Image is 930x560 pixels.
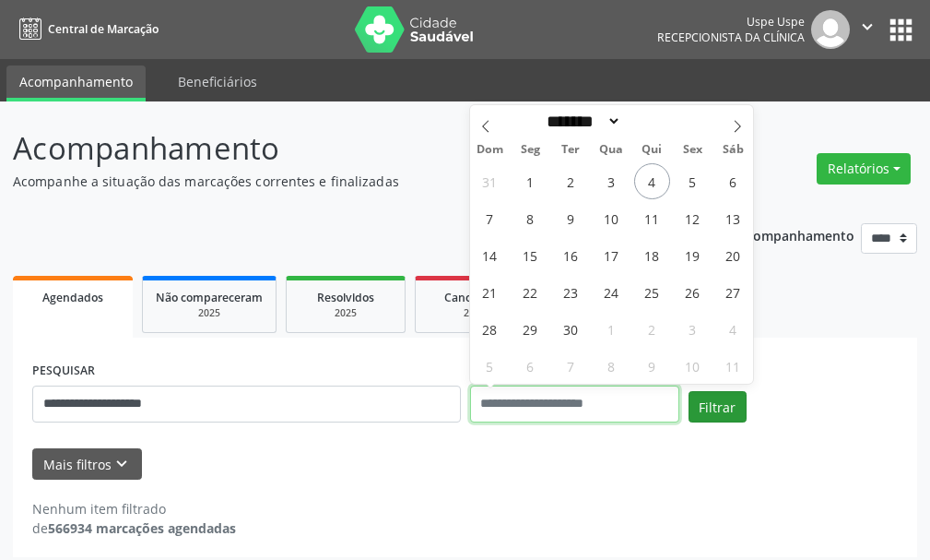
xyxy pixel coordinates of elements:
span: Setembro 7, 2025 [472,200,508,236]
a: Beneficiários [165,66,270,98]
button: Mais filtroskeyboard_arrow_down [32,448,142,481]
button: Relatórios [817,153,911,185]
span: Outubro 5, 2025 [472,348,508,384]
span: Seg [510,144,550,156]
span: Setembro 23, 2025 [553,274,589,310]
span: Setembro 17, 2025 [594,237,630,273]
select: Month [541,112,622,131]
div: de [32,518,236,538]
span: Setembro 29, 2025 [512,311,548,347]
span: Outubro 9, 2025 [634,348,670,384]
p: Acompanhe a situação das marcações correntes e finalizadas [13,172,646,191]
span: Setembro 11, 2025 [634,200,670,236]
span: Central de Marcação [48,21,159,37]
span: Setembro 26, 2025 [675,274,711,310]
div: 2025 [300,306,392,320]
span: Setembro 18, 2025 [634,237,670,273]
span: Setembro 8, 2025 [512,200,548,236]
a: Acompanhamento [6,66,146,101]
label: PESQUISAR [32,357,95,386]
span: Não compareceram [156,290,263,305]
span: Cancelados [444,290,506,305]
button: Filtrar [689,391,747,423]
span: Outubro 11, 2025 [715,348,751,384]
span: Outubro 2, 2025 [634,311,670,347]
span: Setembro 28, 2025 [472,311,508,347]
span: Setembro 2, 2025 [553,163,589,199]
span: Setembro 6, 2025 [715,163,751,199]
span: Setembro 13, 2025 [715,200,751,236]
span: Setembro 16, 2025 [553,237,589,273]
span: Qua [591,144,631,156]
span: Dom [470,144,511,156]
span: Outubro 1, 2025 [594,311,630,347]
span: Qui [631,144,672,156]
span: Agendados [42,290,103,305]
span: Setembro 21, 2025 [472,274,508,310]
span: Setembro 14, 2025 [472,237,508,273]
strong: 566934 marcações agendadas [48,519,236,537]
span: Outubro 10, 2025 [675,348,711,384]
span: Outubro 6, 2025 [512,348,548,384]
p: Acompanhamento [13,125,646,172]
span: Outubro 8, 2025 [594,348,630,384]
p: Ano de acompanhamento [691,223,854,246]
span: Setembro 15, 2025 [512,237,548,273]
span: Setembro 3, 2025 [594,163,630,199]
span: Setembro 19, 2025 [675,237,711,273]
span: Setembro 25, 2025 [634,274,670,310]
div: 2025 [156,306,263,320]
button: apps [885,14,917,46]
span: Agosto 31, 2025 [472,163,508,199]
img: img [811,10,850,49]
span: Setembro 12, 2025 [675,200,711,236]
div: Nenhum item filtrado [32,499,236,518]
span: Setembro 10, 2025 [594,200,630,236]
div: Uspe Uspe [657,14,805,30]
span: Outubro 7, 2025 [553,348,589,384]
span: Sex [672,144,712,156]
span: Outubro 4, 2025 [715,311,751,347]
span: Setembro 4, 2025 [634,163,670,199]
span: Setembro 27, 2025 [715,274,751,310]
span: Setembro 5, 2025 [675,163,711,199]
i: keyboard_arrow_down [112,454,132,474]
span: Ter [550,144,591,156]
input: Year [621,112,682,131]
span: Setembro 30, 2025 [553,311,589,347]
span: Recepcionista da clínica [657,30,805,45]
span: Setembro 20, 2025 [715,237,751,273]
a: Central de Marcação [13,14,159,44]
span: Setembro 1, 2025 [512,163,548,199]
span: Setembro 9, 2025 [553,200,589,236]
span: Setembro 22, 2025 [512,274,548,310]
span: Setembro 24, 2025 [594,274,630,310]
span: Sáb [712,144,753,156]
div: 2025 [429,306,521,320]
span: Resolvidos [317,290,374,305]
button:  [850,10,885,49]
i:  [857,17,877,37]
span: Outubro 3, 2025 [675,311,711,347]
